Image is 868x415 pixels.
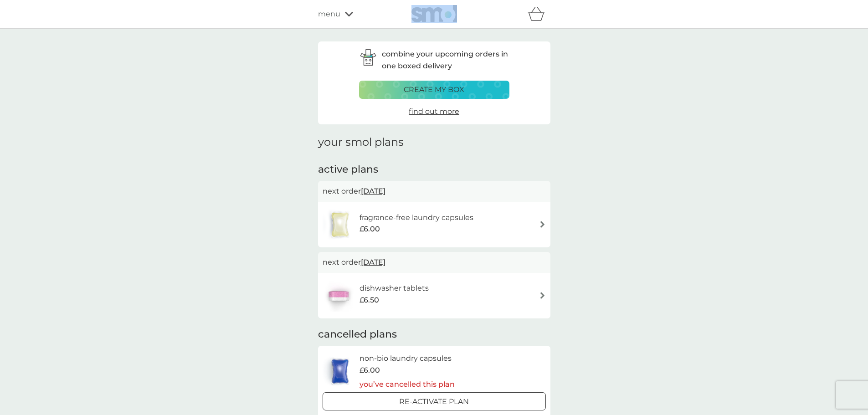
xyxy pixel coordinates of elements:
h6: dishwasher tablets [360,282,429,294]
p: create my box [404,84,464,96]
img: smol [411,5,457,22]
button: create my box [359,81,509,99]
img: dishwasher tablets [323,280,354,312]
button: Re-activate Plan [323,392,546,410]
h6: non-bio laundry capsules [360,353,455,364]
div: basket [528,5,550,23]
span: find out more [409,107,459,116]
a: find out more [409,106,459,118]
span: £6.00 [360,223,380,235]
p: you’ve cancelled this plan [360,379,455,390]
h1: your smol plans [318,136,550,149]
p: next order [323,256,546,268]
span: [DATE] [361,182,385,200]
span: menu [318,8,340,20]
span: [DATE] [361,253,385,271]
img: non-bio laundry capsules [323,355,357,387]
img: arrow right [539,221,546,228]
span: £6.50 [360,294,379,306]
img: fragrance-free laundry capsules [323,209,357,241]
h2: cancelled plans [318,328,550,342]
p: next order [323,185,546,197]
p: Re-activate Plan [399,396,469,408]
p: combine your upcoming orders in one boxed delivery [382,48,509,72]
span: £6.00 [360,364,380,376]
h2: active plans [318,163,550,177]
h6: fragrance-free laundry capsules [360,212,473,224]
img: arrow right [539,292,546,299]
